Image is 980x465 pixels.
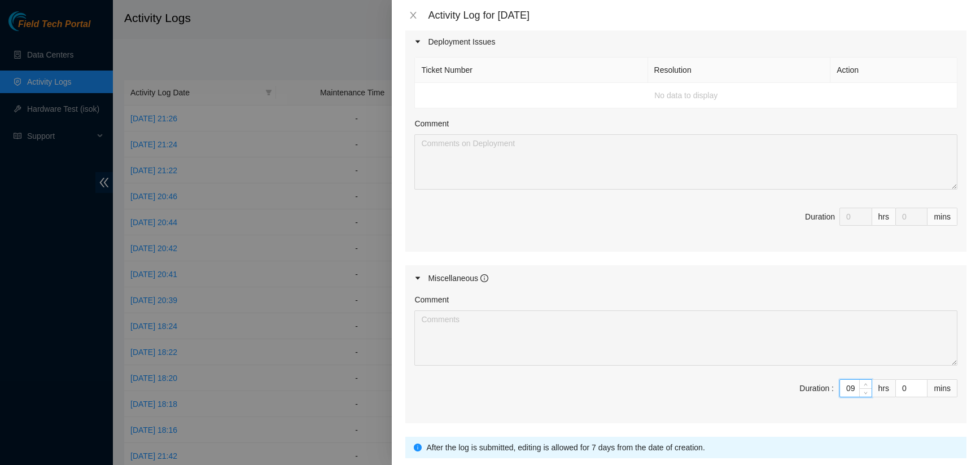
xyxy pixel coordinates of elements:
[415,83,957,108] td: No data to display
[872,208,896,226] div: hrs
[414,293,449,306] label: Comment
[414,134,957,190] textarea: Comment
[428,9,966,21] div: Activity Log for [DATE]
[799,382,834,394] div: Duration :
[414,38,421,45] span: caret-right
[414,310,957,366] textarea: Comment
[414,275,421,282] span: caret-right
[405,10,421,21] button: Close
[405,29,966,55] div: Deployment Issues
[928,208,957,226] div: mins
[859,380,872,388] span: Increase Value
[409,11,418,20] span: close
[805,210,835,223] div: Duration
[415,58,648,83] th: Ticket Number
[405,265,966,291] div: Miscellaneous info-circle
[414,117,449,130] label: Comment
[426,441,958,454] div: After the log is submitted, editing is allowed for 7 days from the date of creation.
[863,389,869,396] span: down
[928,379,957,397] div: mins
[648,58,831,83] th: Resolution
[414,444,422,451] span: info-circle
[872,379,896,397] div: hrs
[428,272,488,284] div: Miscellaneous
[480,274,488,282] span: info-circle
[863,381,869,388] span: up
[859,388,872,397] span: Decrease Value
[830,58,957,83] th: Action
